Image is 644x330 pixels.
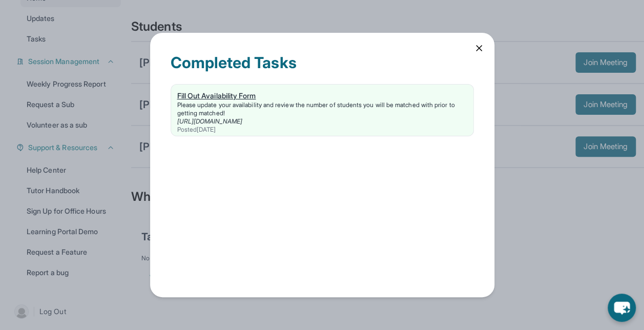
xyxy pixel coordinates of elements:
[171,53,474,84] div: Completed Tasks
[608,294,636,322] button: chat-button
[177,126,467,134] div: Posted [DATE]
[171,85,473,136] a: Fill Out Availability FormPlease update your availability and review the number of students you w...
[177,117,242,125] a: [URL][DOMAIN_NAME]
[177,101,467,117] div: Please update your availability and review the number of students you will be matched with prior ...
[177,91,467,101] div: Fill Out Availability Form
